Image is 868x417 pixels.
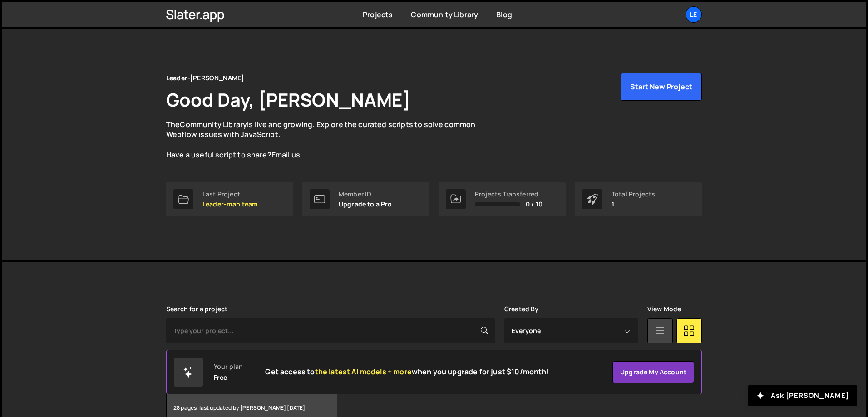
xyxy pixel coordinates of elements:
div: Last Project [202,191,258,198]
p: Leader-mah team [202,201,258,208]
div: Leader-[PERSON_NAME] [166,73,244,83]
a: Le [686,6,702,23]
div: Your plan [214,363,243,370]
label: Search for a project [166,305,227,313]
div: Total Projects [612,191,655,198]
h1: Good Day, [PERSON_NAME] [166,87,410,112]
a: Last Project Leader-mah team [166,182,293,216]
button: Ask [PERSON_NAME] [748,385,857,406]
div: Projects Transferred [475,191,542,198]
a: Community Library [180,119,247,129]
p: 1 [612,201,655,208]
p: The is live and growing. Explore the curated scripts to solve common Webflow issues with JavaScri... [166,119,493,160]
button: Start New Project [621,73,702,101]
a: Email us [271,150,300,160]
span: 0 / 10 [526,201,542,208]
label: Created By [504,305,539,313]
a: Blog [496,10,512,20]
div: Member ID [339,191,392,198]
div: Free [214,374,227,381]
span: the latest AI models + more [315,367,412,377]
label: View Mode [647,305,681,313]
h2: Get access to when you upgrade for just $10/month! [265,368,549,376]
a: Upgrade my account [612,361,694,383]
a: Community Library [411,10,478,20]
p: Upgrade to a Pro [339,201,392,208]
input: Type your project... [166,318,495,343]
a: Projects [363,10,393,20]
